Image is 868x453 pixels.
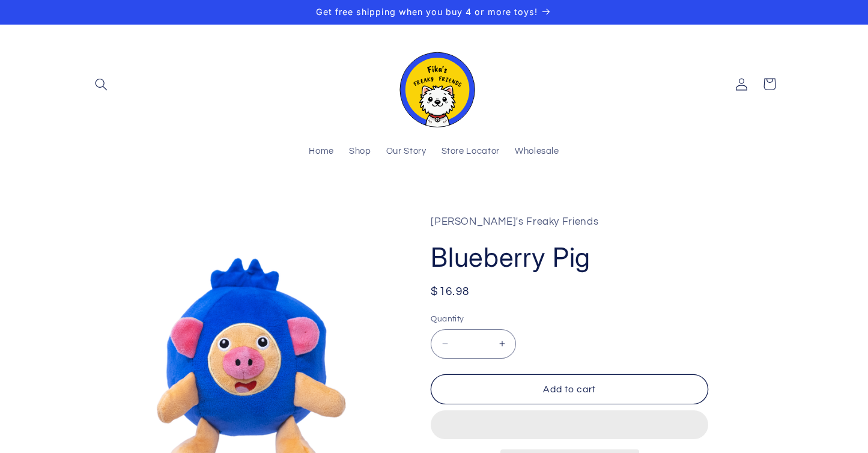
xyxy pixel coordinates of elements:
h1: Blueberry Pig [431,240,781,275]
button: Add to cart [431,374,708,404]
span: Wholesale [515,146,559,157]
img: Fika's Freaky Friends [392,41,476,127]
span: Get free shipping when you buy 4 or more toys! [316,7,538,17]
p: [PERSON_NAME]'s Freaky Friends [431,213,781,231]
a: Shop [341,139,378,165]
span: Home [309,146,334,157]
a: Home [302,139,342,165]
span: Our Story [386,146,426,157]
a: Wholesale [507,139,566,165]
a: Our Story [378,139,434,165]
a: Fika's Freaky Friends [387,37,481,132]
a: Store Locator [434,139,507,165]
summary: Search [87,70,115,98]
span: $16.98 [431,284,469,300]
span: Store Locator [442,146,500,157]
span: Shop [349,146,371,157]
label: Quantity [431,313,708,325]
